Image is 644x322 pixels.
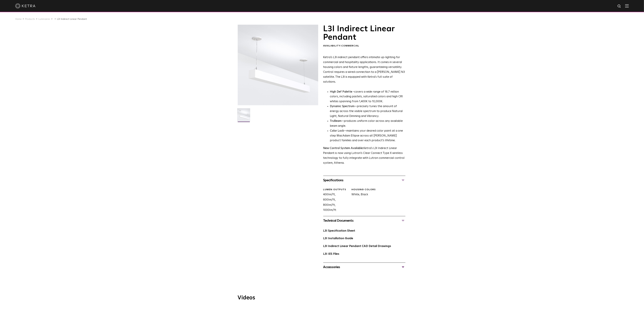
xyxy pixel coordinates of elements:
img: search icon [617,4,622,8]
div: Technical Documents [323,218,405,223]
div: 400lm/ft, 600lm/ft, 800lm/ft, 1000lm/ft [321,188,349,213]
div: HOUSING COLORS [351,188,377,191]
img: L3I-Linear-2021-Web-Square [237,108,250,124]
a: L3I Indirect Linear Pendant [57,18,87,20]
strong: Color Lock [330,129,344,132]
h1: L3I Indirect Linear Pendant [323,25,405,42]
div: Accessories [323,264,405,270]
a: L3I IES Files [323,253,339,255]
strong: New Control System Available: [323,147,364,150]
a: Products [25,18,35,20]
li: —precisely tunes the amount of energy across the visible spectrum to produce Natural Light, Natur... [330,104,405,119]
li: —produces uniform color across any available beam angle. [330,119,405,129]
a: L3I Installation Guide [323,237,353,240]
div: LUMEN OUTPUTS [323,188,349,191]
p: covers a wide range of 16.7 million colors, including pastels, saturated colors and high CRI whit... [330,90,405,104]
a: L3I Specification Sheet [323,229,355,232]
div: Availability: [323,44,405,48]
p: Ketra’s L3I indirect pendant offers intimate up-lighting for commercial and hospitality applicati... [323,55,405,84]
div: Specifications [323,178,405,183]
h3: Videos [238,295,406,301]
li: —maintains your desired color point at a one step MacAdam Ellipse across all [PERSON_NAME] produc... [330,129,405,143]
strong: TruBeam [330,120,342,122]
strong: Dynamic Spectrum [330,105,355,108]
div: White, Black [349,188,377,213]
a: Home [15,18,22,20]
strong: High Def Palette - [330,90,354,93]
a: Luminaires [38,18,50,20]
a: L3I Indirect Linear Pendant CAD Detail Drawings [323,245,391,248]
p: Ketra’s L3I Indirect Linear Pendant is now using Lutron’s Clear Connect Type X wireless technolog... [323,146,405,166]
span: Commercial [341,45,359,47]
img: ketra-logo-2019-white [15,3,35,8]
img: Hamburger%20Nav.svg [625,4,629,7]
